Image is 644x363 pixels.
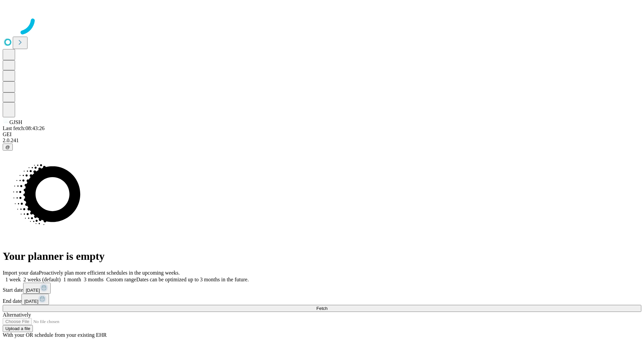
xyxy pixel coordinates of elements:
[3,144,13,151] button: @
[5,145,10,150] span: @
[106,277,136,282] span: Custom range
[39,270,180,276] span: Proactively plan more efficient schedules in the upcoming weeks.
[5,277,21,282] span: 1 week
[23,277,61,282] span: 2 weeks (default)
[316,306,327,311] span: Fetch
[3,305,641,312] button: Fetch
[3,283,641,294] div: Start date
[3,294,641,305] div: End date
[84,277,104,282] span: 3 months
[3,270,39,276] span: Import your data
[21,294,49,305] button: [DATE]
[23,283,51,294] button: [DATE]
[3,312,31,318] span: Alternatively
[24,299,38,304] span: [DATE]
[3,332,107,338] span: With your OR schedule from your existing EHR
[3,325,33,332] button: Upload a file
[9,119,22,125] span: GJSH
[3,250,641,263] h1: Your planner is empty
[26,288,40,293] span: [DATE]
[136,277,249,282] span: Dates can be optimized up to 3 months in the future.
[3,137,641,144] div: 2.0.241
[3,125,45,131] span: Last fetch: 08:43:26
[63,277,81,282] span: 1 month
[3,131,641,137] div: GEI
